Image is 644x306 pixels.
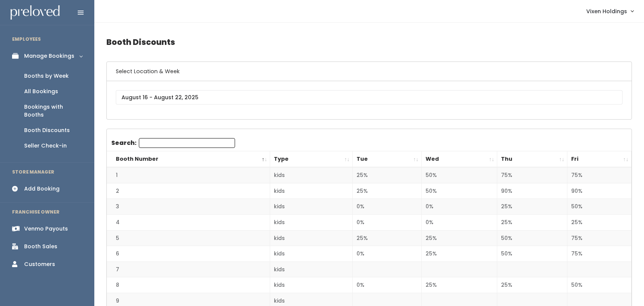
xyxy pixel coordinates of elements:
td: kids [270,277,353,293]
td: 25% [497,199,567,215]
td: 25% [352,183,421,199]
td: 6 [107,246,270,262]
td: 90% [567,183,632,199]
td: 0% [421,199,497,215]
td: kids [270,261,353,277]
td: 25% [421,277,497,293]
td: 4 [107,214,270,230]
span: Vixen Holdings [586,7,627,15]
div: Booth Sales [24,243,57,251]
td: 25% [352,230,421,246]
th: Tue: activate to sort column ascending [352,151,421,168]
th: Type: activate to sort column ascending [270,151,353,168]
td: 50% [421,167,497,183]
td: 2 [107,183,270,199]
th: Wed: activate to sort column ascending [421,151,497,168]
img: preloved logo [11,5,60,20]
td: kids [270,167,353,183]
td: 50% [497,230,567,246]
td: 0% [352,214,421,230]
td: 90% [497,183,567,199]
div: Add Booking [24,185,60,193]
td: 75% [567,230,632,246]
div: Customers [24,260,55,268]
div: Venmo Payouts [24,225,68,233]
th: Fri: activate to sort column ascending [567,151,632,168]
td: 25% [567,214,632,230]
td: 50% [567,277,632,293]
td: 5 [107,230,270,246]
td: 50% [421,183,497,199]
td: 25% [421,230,497,246]
td: kids [270,230,353,246]
td: kids [270,199,353,215]
td: kids [270,246,353,262]
td: 0% [352,246,421,262]
td: kids [270,183,353,199]
div: Bookings with Booths [24,103,82,119]
div: Manage Bookings [24,52,74,60]
h6: Select Location & Week [107,62,632,81]
td: 25% [497,214,567,230]
td: 75% [497,167,567,183]
th: Thu: activate to sort column ascending [497,151,567,168]
input: August 16 - August 22, 2025 [116,90,622,105]
td: 50% [567,199,632,215]
th: Booth Number: activate to sort column descending [107,151,270,168]
td: 25% [421,246,497,262]
td: 3 [107,199,270,215]
label: Search: [111,138,235,148]
td: 25% [497,277,567,293]
td: 0% [352,277,421,293]
div: Booths by Week [24,72,69,80]
input: Search: [139,138,235,148]
div: All Bookings [24,88,58,95]
td: 75% [567,167,632,183]
td: 1 [107,167,270,183]
td: 0% [352,199,421,215]
a: Vixen Holdings [579,3,641,19]
td: 25% [352,167,421,183]
td: 8 [107,277,270,293]
td: kids [270,214,353,230]
td: 75% [567,246,632,262]
td: 50% [497,246,567,262]
td: 0% [421,214,497,230]
div: Seller Check-in [24,142,67,150]
div: Booth Discounts [24,126,70,134]
td: 7 [107,261,270,277]
h4: Booth Discounts [106,32,632,52]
